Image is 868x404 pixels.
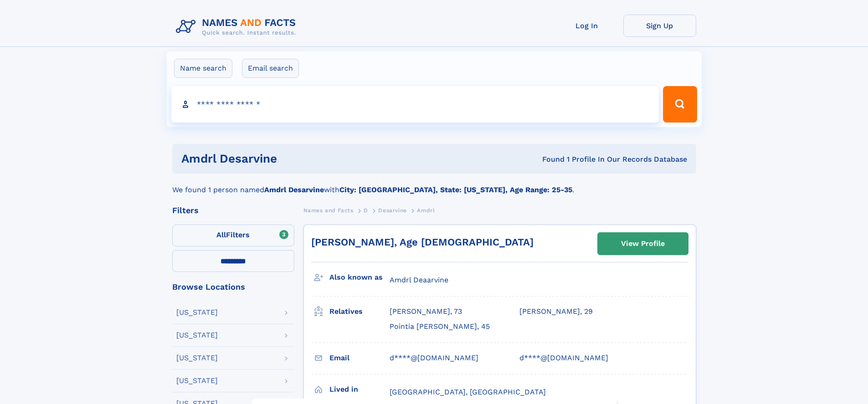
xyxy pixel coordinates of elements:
span: All [216,230,226,239]
a: D [364,205,368,216]
div: Filters [172,206,294,215]
a: Names and Facts [303,205,354,216]
a: Desarvine [378,205,406,216]
h3: Relatives [329,304,390,319]
div: [US_STATE] [176,354,218,362]
div: View Profile [621,233,665,254]
div: [US_STATE] [176,377,218,384]
span: [GEOGRAPHIC_DATA], [GEOGRAPHIC_DATA] [390,388,546,396]
div: [US_STATE] [176,332,218,339]
h3: Lived in [329,382,390,397]
input: search input [171,86,659,123]
img: Logo Names and Facts [172,15,303,39]
div: Found 1 Profile In Our Records Database [410,154,687,164]
a: Log In [550,15,623,37]
a: Sign Up [623,15,696,37]
b: Amdrl Desarvine [264,185,324,194]
span: Amdrl [417,207,435,214]
span: Amdrl Deaarvine [390,276,448,284]
div: [US_STATE] [176,309,218,316]
a: [PERSON_NAME], 73 [390,307,462,317]
a: [PERSON_NAME], 29 [519,307,593,317]
b: City: [GEOGRAPHIC_DATA], State: [US_STATE], Age Range: 25-35 [339,185,572,194]
span: Desarvine [378,207,406,214]
h3: Email [329,350,390,366]
a: Pointia [PERSON_NAME], 45 [390,322,490,332]
div: Browse Locations [172,283,294,291]
h1: Amdrl Desarvine [181,153,410,164]
label: Email search [242,59,299,78]
div: We found 1 person named with . [172,174,696,195]
label: Filters [172,225,294,246]
h3: Also known as [329,270,390,285]
a: View Profile [598,233,688,255]
button: Search Button [663,86,697,123]
a: [PERSON_NAME], Age [DEMOGRAPHIC_DATA] [311,236,534,248]
span: D [364,207,368,214]
label: Name search [174,59,232,78]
